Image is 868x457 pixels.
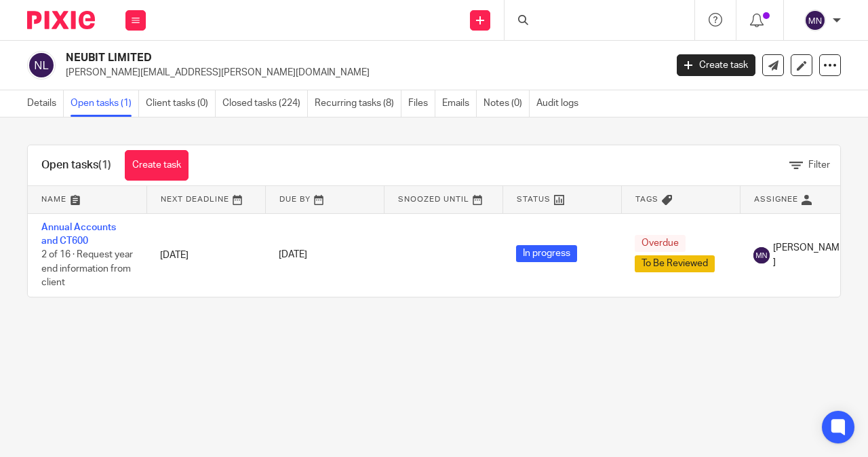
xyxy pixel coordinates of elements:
[808,160,830,170] span: Filter
[98,160,111,170] span: (1)
[27,51,56,79] img: svg%3E
[804,10,826,31] img: svg%3E
[146,213,265,297] td: [DATE]
[27,11,95,29] img: Pixie
[516,245,577,262] span: In progress
[41,158,111,172] h1: Open tasks
[677,54,755,76] a: Create task
[27,90,64,117] a: Details
[635,235,686,252] span: Overdue
[315,90,401,117] a: Recurring tasks (8)
[773,241,845,269] span: [PERSON_NAME]
[146,90,216,117] a: Client tasks (0)
[41,250,133,287] span: 2 of 16 · Request year end information from client
[71,90,139,117] a: Open tasks (1)
[66,51,538,65] h2: NEUBIT LIMITED
[279,251,307,260] span: [DATE]
[635,196,658,203] span: Tags
[66,66,656,79] p: [PERSON_NAME][EMAIL_ADDRESS][PERSON_NAME][DOMAIN_NAME]
[398,196,469,203] span: Snoozed Until
[635,255,715,272] span: To Be Reviewed
[41,223,116,246] a: Annual Accounts and CT600
[517,196,551,203] span: Status
[484,90,530,117] a: Notes (0)
[408,90,435,117] a: Files
[536,90,585,117] a: Audit logs
[125,150,189,181] a: Create task
[753,247,770,263] img: svg%3E
[222,90,308,117] a: Closed tasks (224)
[442,90,477,117] a: Emails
